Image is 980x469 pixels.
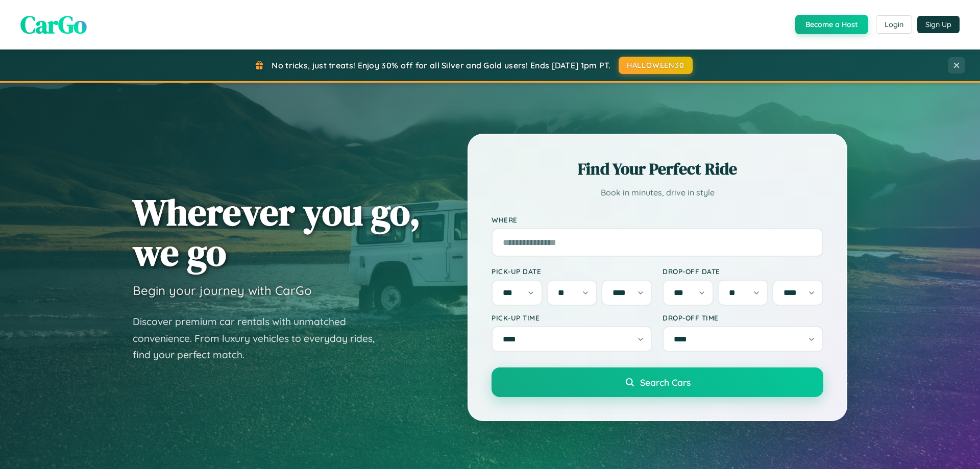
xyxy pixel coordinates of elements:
[795,15,868,34] button: Become a Host
[492,158,823,180] h2: Find Your Perfect Ride
[917,16,960,33] button: Sign Up
[133,283,312,298] h3: Begin your journey with CarGo
[133,192,421,273] h1: Wherever you go, we go
[492,313,652,322] label: Pick-up Time
[876,15,912,34] button: Login
[492,215,823,224] label: Where
[663,313,823,322] label: Drop-off Time
[640,377,691,388] span: Search Cars
[492,367,823,397] button: Search Cars
[133,313,388,363] p: Discover premium car rentals with unmatched convenience. From luxury vehicles to everyday rides, ...
[619,57,693,74] button: HALLOWEEN30
[20,8,87,41] span: CarGo
[492,185,823,200] p: Book in minutes, drive in style
[663,267,823,276] label: Drop-off Date
[492,267,652,276] label: Pick-up Date
[272,60,610,70] span: No tricks, just treats! Enjoy 30% off for all Silver and Gold users! Ends [DATE] 1pm PT.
